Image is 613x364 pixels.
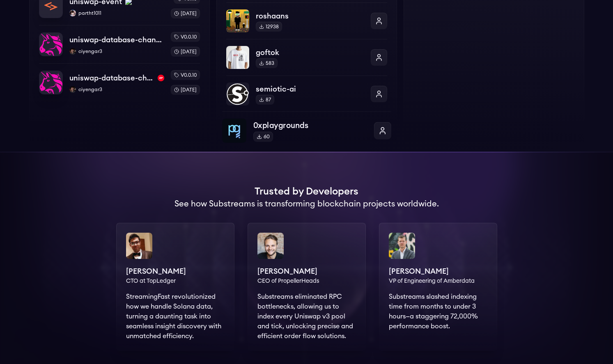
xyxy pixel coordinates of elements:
[253,119,367,131] p: 0xplaygrounds
[69,10,164,16] p: partht1011
[253,132,273,142] div: 60
[171,70,200,80] div: v0.0.10
[171,85,200,95] div: [DATE]
[171,32,200,42] div: v0.0.10
[171,9,200,18] div: [DATE]
[69,48,164,55] p: ciyengar3
[226,2,387,39] a: roshaansroshaans12938
[69,86,164,93] p: ciyengar3
[69,48,76,55] img: ciyengar3
[174,198,439,210] h2: See how Substreams is transforming blockchain projects worldwide.
[226,76,387,112] a: semiotic-aisemiotic-ai87
[69,72,154,84] p: uniswap-database-changes-optimism
[69,34,164,46] p: uniswap-database-changes-bsc
[226,9,249,32] img: roshaans
[226,39,387,76] a: goftokgoftok583
[171,47,200,57] div: [DATE]
[222,119,246,143] img: 0xplaygrounds
[256,47,364,58] p: goftok
[255,185,358,198] h1: Trusted by Developers
[39,33,62,56] img: uniswap-database-changes-bsc
[69,86,76,93] img: ciyengar3
[39,71,62,94] img: uniswap-database-changes-optimism
[256,83,364,95] p: semiotic-ai
[222,111,391,143] a: 0xplaygrounds0xplaygrounds60
[256,58,278,68] div: 583
[226,46,249,69] img: goftok
[39,63,200,95] a: uniswap-database-changes-optimismuniswap-database-changes-optimismoptimismciyengar3ciyengar3v0.0....
[158,75,164,81] img: optimism
[39,25,200,63] a: uniswap-database-changes-bscuniswap-database-changes-bscciyengar3ciyengar3v0.0.10[DATE]
[69,10,76,16] img: partht1011
[226,82,249,105] img: semiotic-ai
[256,22,282,32] div: 12938
[256,10,364,22] p: roshaans
[256,95,274,105] div: 87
